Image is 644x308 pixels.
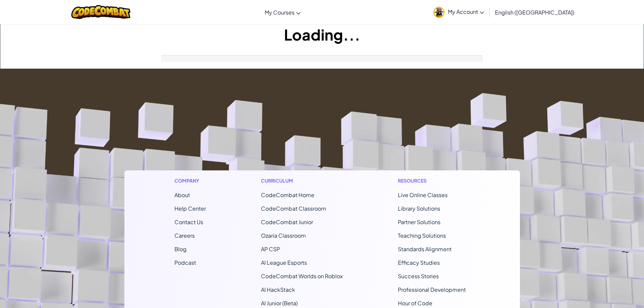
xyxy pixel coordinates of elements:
[174,177,206,184] h1: Company
[261,232,306,239] a: Ozaria Classroom
[492,3,578,21] a: English ([GEOGRAPHIC_DATA])
[261,300,298,307] a: AI Junior (Beta)
[174,218,203,226] span: Contact Us
[265,9,294,16] span: My Courses
[398,286,466,293] a: Professional Development
[261,245,280,253] a: AP CSP
[398,273,439,280] a: Success Stories
[71,5,130,19] img: CodeCombat logo
[495,9,574,16] span: English ([GEOGRAPHIC_DATA])
[261,259,307,266] a: AI League Esports
[0,24,644,45] h1: Loading...
[398,300,432,307] a: Hour of Code
[261,273,343,280] a: CodeCombat Worlds on Roblox
[174,205,206,212] a: Help Center
[174,191,190,198] a: About
[261,3,304,21] a: My Courses
[174,245,187,253] a: Blog
[398,245,452,253] a: Standards Alignment
[261,286,295,293] a: AI HackStack
[398,205,440,212] a: Library Solutions
[174,232,195,239] a: Careers
[261,218,313,226] a: CodeCombat Junior
[261,205,326,212] a: CodeCombat Classroom
[448,8,484,15] span: My Account
[433,7,445,18] img: avatar
[174,259,196,266] a: Podcast
[398,232,446,239] a: Teaching Solutions
[430,1,487,23] a: My Account
[261,177,343,184] h1: Curriculum
[398,259,440,266] a: Efficacy Studies
[398,191,448,198] a: Live Online Classes
[398,177,470,184] h1: Resources
[261,191,314,198] span: CodeCombat Home
[398,218,440,226] a: Partner Solutions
